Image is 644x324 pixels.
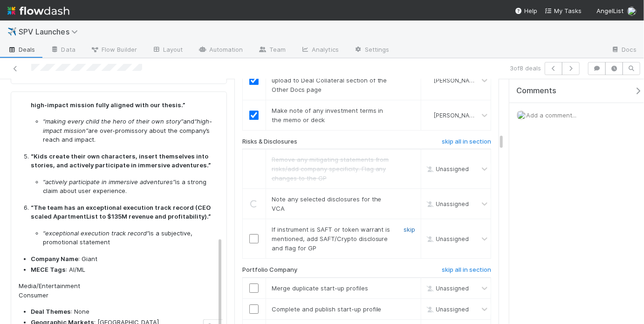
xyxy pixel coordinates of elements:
[7,28,17,35] span: ✈️
[596,7,623,14] span: AngelList
[43,117,212,134] em: “high-impact mission”
[90,45,137,54] span: Flow Builder
[425,285,469,292] span: Unassigned
[242,266,297,274] h6: Portfolio Company
[425,111,432,119] img: avatar_768cd48b-9260-4103-b3ef-328172ae0546.png
[31,152,211,169] strong: “Kids create their own characters, insert themselves into stories, and actively participate in im...
[517,110,526,120] img: avatar_768cd48b-9260-4103-b3ef-328172ae0546.png
[516,86,556,96] span: Comments
[31,83,218,109] strong: “Investing in Giant means backing visionary builders who are making every child the hero of their...
[404,226,415,233] a: skip
[434,111,480,118] span: [PERSON_NAME]
[272,156,389,182] span: Remove any mitigating statements from risks/add company specificity. Flag any changes to the GP
[31,307,221,317] li: : None
[191,43,251,58] a: Automation
[43,117,183,125] em: “making every child the hero of their own story”
[242,138,297,145] h6: Risks & Disclosures
[627,7,637,16] img: avatar_768cd48b-9260-4103-b3ef-328172ae0546.png
[272,67,387,93] span: Download external pitch deck files and upload to Deal Collateral section of the Other Docs page
[31,255,221,264] li: : Giant
[43,117,221,145] li: and are over-promissory about the company’s reach and impact.
[425,306,469,313] span: Unassigned
[442,266,491,277] a: skip all in section
[346,43,397,58] a: Settings
[19,282,221,300] p: Media/Entertainment Consumer
[7,3,69,19] img: logo-inverted-e16ddd16eac7371096b0.svg
[442,138,491,145] h6: skip all in section
[43,229,221,247] li: is a subjective, promotional statement
[272,107,384,124] span: Make note of any investment terms in the memo or deck
[272,284,368,292] span: Merge duplicate start-up profiles
[442,138,491,149] a: skip all in section
[515,6,537,15] div: Help
[510,63,541,73] span: 3 of 8 deals
[83,43,144,58] a: Flow Builder
[545,7,582,14] span: My Tasks
[31,255,78,262] strong: Company Name
[272,226,391,252] span: If instrument is SAFT or token warrant is mentioned, add SAFT/Crypto disclosure and flag for GP
[425,235,469,242] span: Unassigned
[251,43,293,58] a: Team
[425,76,432,84] img: avatar_768cd48b-9260-4103-b3ef-328172ae0546.png
[434,76,480,83] span: [PERSON_NAME]
[31,266,66,273] strong: MECE Tags
[442,266,491,274] h6: skip all in section
[425,165,469,172] span: Unassigned
[603,43,644,58] a: Docs
[545,6,582,15] a: My Tasks
[31,308,71,315] strong: Deal Themes
[43,43,83,58] a: Data
[272,305,382,313] span: Complete and publish start-up profile
[31,265,221,275] li: : AI/ML
[43,178,221,196] li: is a strong claim about user experience.
[7,45,35,54] span: Deals
[144,43,191,58] a: Layout
[43,229,149,237] em: “exceptional execution track record”
[293,43,346,58] a: Analytics
[43,178,175,186] em: “actively participate in immersive adventures”
[31,204,211,221] strong: “The team has an exceptional execution track record (CEO scaled ApartmentList to $135M revenue an...
[272,195,382,212] span: Note any selected disclosures for the VCA
[526,111,576,119] span: Add a comment...
[19,27,82,36] span: SPV Launches
[425,200,469,207] span: Unassigned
